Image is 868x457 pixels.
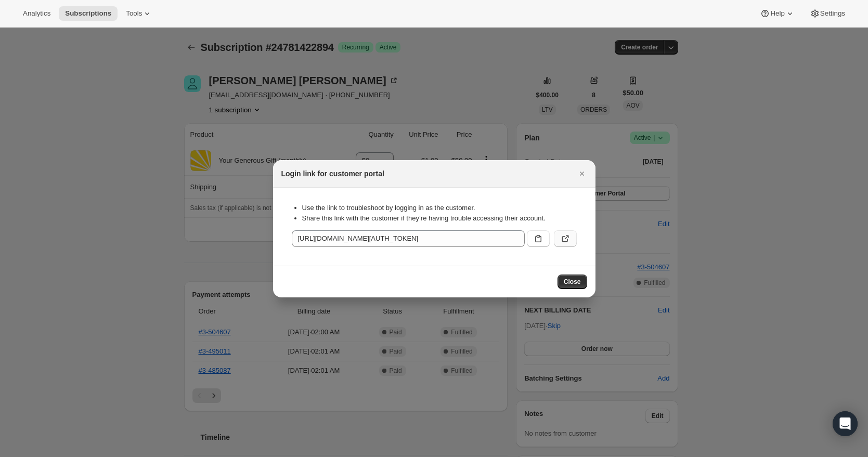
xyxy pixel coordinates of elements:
li: Use the link to troubleshoot by logging in as the customer. [302,203,577,213]
span: Help [770,9,784,18]
button: Settings [804,6,851,21]
span: Close [564,278,581,286]
button: Close [558,275,587,289]
button: Help [754,6,801,21]
span: Analytics [23,9,50,18]
button: Analytics [17,6,57,21]
button: Tools [120,6,159,21]
span: Settings [820,9,845,18]
li: Share this link with the customer if they’re having trouble accessing their account. [302,213,577,224]
h2: Login link for customer portal [281,168,384,179]
div: Open Intercom Messenger [833,411,858,436]
span: Subscriptions [65,9,111,18]
span: Tools [126,9,142,18]
button: Subscriptions [59,6,118,21]
button: Close [575,166,589,181]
